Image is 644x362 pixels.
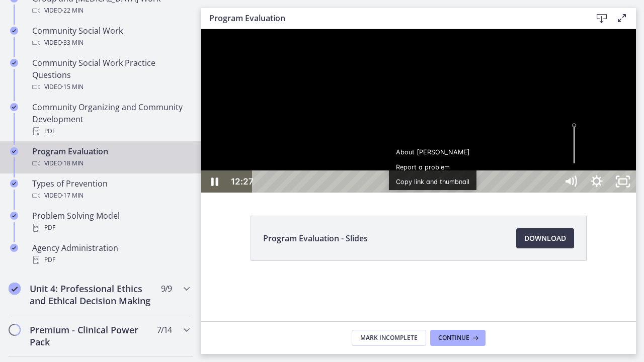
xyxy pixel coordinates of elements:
[409,141,435,163] button: Unfullscreen
[157,324,172,336] span: 7 / 14
[32,81,189,93] div: Video
[32,125,189,137] div: PDF
[30,324,152,348] h2: Premium - Clinical Power Pack
[32,190,189,202] div: Video
[32,25,189,49] div: Community Social Work
[10,212,18,220] i: Completed
[10,27,18,35] i: Completed
[438,334,469,342] span: Continue
[32,222,189,234] div: PDF
[360,334,418,342] span: Mark Incomplete
[356,141,382,163] button: Mute
[62,81,84,93] span: · 15 min
[201,29,636,193] iframe: Video Lesson
[10,179,18,188] i: Completed
[32,37,189,49] div: Video
[430,330,486,346] button: Continue
[62,190,84,202] span: · 17 min
[32,157,189,169] div: Video
[32,210,189,234] div: Problem Solving Model
[209,12,576,24] h3: Program Evaluation
[188,116,275,131] a: About [PERSON_NAME]
[10,103,18,111] i: Completed
[161,283,172,295] span: 9 / 9
[32,101,189,137] div: Community Organizing and Community Development
[30,283,152,307] h2: Unit 4: Professional Ethics and Ethical Decision Making
[516,228,574,248] a: Download
[32,242,189,266] div: Agency Administration
[32,177,189,202] div: Types of Prevention
[382,141,409,163] button: Show settings menu
[352,330,426,346] button: Mark Incomplete
[32,145,189,169] div: Program Evaluation
[32,5,189,17] div: Video
[188,146,275,161] button: Copy link and thumbnail
[10,147,18,155] i: Completed
[10,59,18,67] i: Completed
[62,157,84,169] span: · 18 min
[32,57,189,93] div: Community Social Work Practice Questions
[62,5,84,17] span: · 22 min
[9,283,21,295] i: Completed
[524,232,566,244] span: Download
[363,89,382,142] div: Volume
[10,244,18,252] i: Completed
[188,131,275,146] button: Report a problem
[263,232,368,244] span: Program Evaluation - Slides
[32,254,189,266] div: PDF
[62,37,84,49] span: · 33 min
